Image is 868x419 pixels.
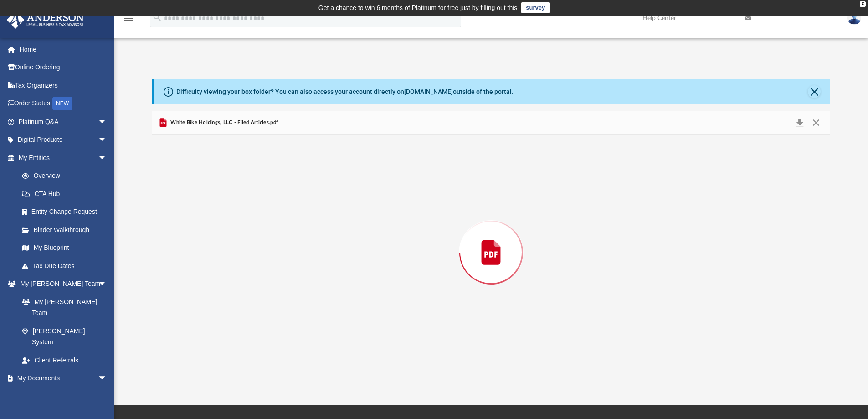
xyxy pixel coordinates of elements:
i: menu [123,13,134,24]
a: My [PERSON_NAME] Teamarrow_drop_down [6,275,116,293]
span: arrow_drop_down [98,149,116,167]
div: NEW [52,97,72,110]
span: arrow_drop_down [98,369,116,388]
span: arrow_drop_down [98,131,116,150]
a: Order StatusNEW [6,94,121,113]
a: Binder Walkthrough [13,221,121,239]
div: Get a chance to win 6 months of Platinum for free just by filling out this [318,2,518,13]
a: Client Referrals [13,351,116,369]
a: Home [6,40,121,58]
a: Box [13,387,112,405]
div: close [860,1,866,7]
span: arrow_drop_down [98,113,116,131]
img: Anderson Advisors Platinum Portal [4,11,87,29]
i: search [152,12,162,22]
a: Online Ordering [6,58,121,77]
button: Close [808,85,821,98]
a: My [PERSON_NAME] Team [13,293,112,322]
a: Tax Due Dates [13,257,121,275]
a: My Blueprint [13,239,116,257]
a: My Documentsarrow_drop_down [6,369,116,388]
button: Close [808,116,824,129]
a: CTA Hub [13,185,121,203]
span: arrow_drop_down [98,275,116,294]
a: Entity Change Request [13,203,121,221]
a: [PERSON_NAME] System [13,322,116,351]
span: White Bike Holdings, LLC - Filed Articles.pdf [169,119,278,127]
div: Preview [152,111,831,370]
a: Tax Organizers [6,76,121,94]
a: Overview [13,167,121,185]
a: My Entitiesarrow_drop_down [6,149,121,167]
button: Download [791,116,808,129]
a: [DOMAIN_NAME] [404,88,453,95]
a: Platinum Q&Aarrow_drop_down [6,113,121,131]
a: Digital Productsarrow_drop_down [6,131,121,149]
div: Difficulty viewing your box folder? You can also access your account directly on outside of the p... [176,87,514,97]
a: menu [123,17,134,24]
img: User Pic [847,11,861,25]
a: survey [521,2,550,13]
